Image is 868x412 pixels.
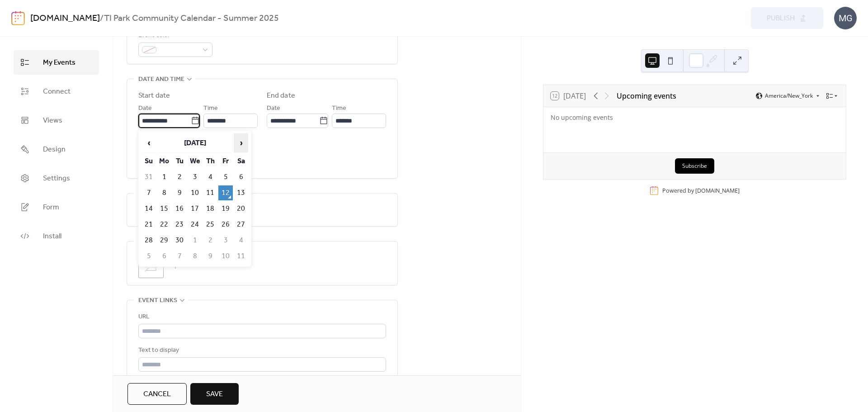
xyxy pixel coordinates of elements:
[142,249,156,264] td: 5
[218,170,233,185] td: 5
[218,233,233,248] td: 3
[203,249,217,264] td: 9
[14,50,99,75] a: My Events
[218,217,233,232] td: 26
[675,158,714,174] button: Subscribe
[157,133,233,153] th: [DATE]
[43,115,62,126] span: Views
[203,185,217,200] td: 11
[138,74,184,85] span: Date and time
[157,154,171,169] th: Mo
[172,170,187,185] td: 2
[142,154,156,169] th: Su
[14,79,99,104] a: Connect
[14,224,99,248] a: Install
[157,217,171,232] td: 22
[218,249,233,264] td: 10
[172,154,187,169] th: Tu
[218,154,233,169] th: Fr
[234,217,248,232] td: 27
[157,170,171,185] td: 1
[234,134,248,152] span: ›
[267,103,280,114] span: Date
[188,217,202,232] td: 24
[188,154,202,169] th: We
[157,233,171,248] td: 29
[267,90,295,101] div: End date
[203,103,218,114] span: Time
[172,249,187,264] td: 7
[203,217,217,232] td: 25
[551,113,839,122] div: No upcoming events
[43,86,71,97] span: Connect
[188,201,202,216] td: 17
[104,10,279,27] b: TI Park Community Calendar - Summer 2025
[142,201,156,216] td: 14
[43,173,70,184] span: Settings
[100,10,104,27] b: /
[14,137,99,161] a: Design
[332,103,346,114] span: Time
[234,154,248,169] th: Sa
[695,187,740,194] a: [DOMAIN_NAME]
[203,233,217,248] td: 2
[142,170,156,185] td: 31
[203,201,217,216] td: 18
[172,233,187,248] td: 30
[172,217,187,232] td: 23
[203,170,217,185] td: 4
[157,185,171,200] td: 8
[43,202,59,213] span: Form
[188,249,202,264] td: 8
[11,11,25,25] img: logo
[43,231,61,242] span: Install
[157,201,171,216] td: 15
[138,90,170,101] div: Start date
[234,185,248,200] td: 13
[142,185,156,200] td: 7
[142,233,156,248] td: 28
[157,249,171,264] td: 6
[617,90,676,101] div: Upcoming events
[172,201,187,216] td: 16
[218,201,233,216] td: 19
[14,166,99,190] a: Settings
[43,57,75,68] span: My Events
[218,185,233,200] td: 12
[834,7,857,29] div: MG
[14,108,99,133] a: Views
[30,10,100,27] a: [DOMAIN_NAME]
[190,383,239,405] button: Save
[14,195,99,219] a: Form
[127,383,187,405] button: Cancel
[234,170,248,185] td: 6
[138,103,152,114] span: Date
[188,170,202,185] td: 3
[138,30,211,41] div: Event color
[203,154,217,169] th: Th
[138,312,384,322] div: URL
[172,185,187,200] td: 9
[206,389,223,400] span: Save
[142,134,156,152] span: ‹
[234,201,248,216] td: 20
[234,249,248,264] td: 11
[143,389,171,400] span: Cancel
[188,233,202,248] td: 1
[138,295,177,306] span: Event links
[43,144,66,155] span: Design
[234,233,248,248] td: 4
[662,187,740,194] div: Powered by
[138,345,384,356] div: Text to display
[188,185,202,200] td: 10
[765,93,813,99] span: America/New_York
[142,217,156,232] td: 21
